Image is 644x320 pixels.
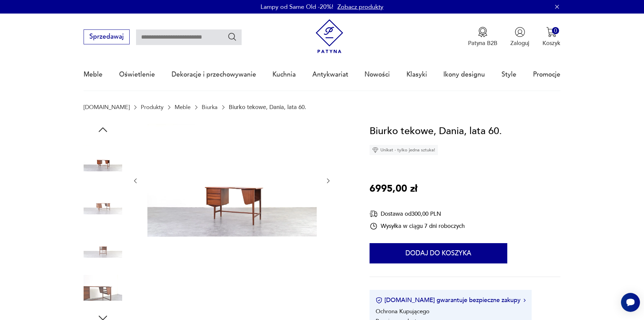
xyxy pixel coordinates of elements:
[337,3,383,11] a: Zobacz produkty
[84,29,129,44] button: Sprzedawaj
[229,104,306,110] p: Biurko tekowe, Dania, lata 60.
[312,19,347,54] img: Patyna - sklep z meblami i dekoracjami vintage
[84,226,122,264] img: Zdjęcie produktu Biurko tekowe, Dania, lata 60.
[175,104,191,110] a: Meble
[370,145,438,155] div: Unikat - tylko jedna sztuka!
[84,182,122,221] img: Zdjęcie produktu Biurko tekowe, Dania, lata 60.
[542,39,560,47] p: Koszyk
[552,27,559,34] div: 0
[515,27,525,37] img: Ikonka użytkownika
[227,32,237,42] button: Szukaj
[84,139,122,178] img: Zdjęcie produktu Biurko tekowe, Dania, lata 60.
[533,59,560,90] a: Promocje
[370,243,507,263] button: Dodaj do koszyka
[372,147,378,153] img: Ikona diamentu
[84,59,103,90] a: Meble
[524,299,526,302] img: Ikona strzałki w prawo
[272,59,296,90] a: Kuchnia
[370,210,465,218] div: Dostawa od 300,00 PLN
[119,59,155,90] a: Oświetlenie
[510,27,529,47] button: Zaloguj
[376,307,429,315] li: Ochrona Kupującego
[621,293,640,312] iframe: Smartsupp widget button
[468,27,497,47] button: Patyna B2B
[468,27,497,47] a: Ikona medaluPatyna B2B
[376,296,526,304] button: [DOMAIN_NAME] gwarantuje bezpieczne zakupy
[370,124,502,139] h1: Biurko tekowe, Dania, lata 60.
[376,297,382,304] img: Ikona certyfikatu
[443,59,485,90] a: Ikony designu
[364,59,390,90] a: Nowości
[546,27,557,37] img: Ikona koszyka
[478,27,488,37] img: Ikona medalu
[542,27,560,47] button: 0Koszyk
[84,269,122,307] img: Zdjęcie produktu Biurko tekowe, Dania, lata 60.
[510,39,529,47] p: Zaloguj
[370,210,378,218] img: Ikona dostawy
[468,39,497,47] p: Patyna B2B
[370,181,417,197] p: 6995,00 zł
[502,59,516,90] a: Style
[406,59,427,90] a: Klasyki
[84,104,130,110] a: [DOMAIN_NAME]
[202,104,218,110] a: Biurka
[84,35,129,40] a: Sprzedawaj
[370,222,465,230] div: Wysyłka w ciągu 7 dni roboczych
[141,104,163,110] a: Produkty
[261,3,333,11] p: Lampy od Same Old -20%!
[147,124,317,237] img: Zdjęcie produktu Biurko tekowe, Dania, lata 60.
[172,59,256,90] a: Dekoracje i przechowywanie
[312,59,348,90] a: Antykwariat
